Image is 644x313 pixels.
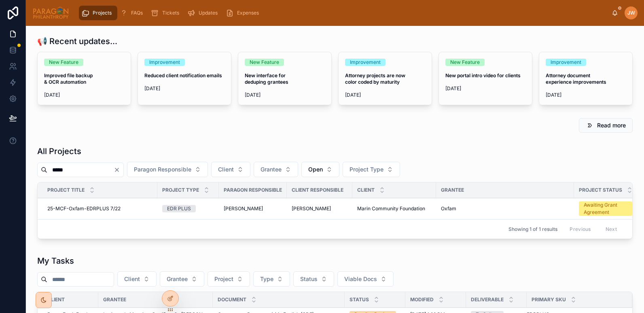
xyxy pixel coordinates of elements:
span: Showing 1 of 1 results [508,226,557,233]
span: Grantee [441,187,464,193]
span: [DATE] [144,85,225,92]
span: Project Type [162,187,199,193]
span: Grantee [261,165,282,173]
span: Viable Docs [344,275,377,283]
span: [PERSON_NAME] [224,205,263,212]
div: New Feature [49,59,78,66]
span: Modified [410,296,434,303]
button: Clear [114,167,123,173]
a: Marin Community Foundation [357,205,431,212]
span: Tickets [162,10,179,16]
span: Read more [597,121,626,129]
span: Client [218,165,234,173]
a: [PERSON_NAME] [224,205,282,212]
div: Improvement [551,59,581,66]
strong: New interface for deduping grantees [245,72,288,85]
span: Client [47,296,65,303]
a: Expenses [223,6,265,20]
a: EDR PLUS [162,205,214,212]
span: Marin Community Foundation [357,205,425,212]
span: Paragon Responsible [134,165,191,173]
strong: New portal intro video for clients [445,72,521,78]
span: Client [124,275,140,283]
a: FAQs [117,6,148,20]
span: JW [627,10,635,16]
button: Select Button [293,271,334,287]
a: Updates [185,6,223,20]
span: Document [218,296,246,303]
a: New FeatureNew portal intro video for clients[DATE] [439,52,532,105]
span: Type [260,275,273,283]
button: Select Button [301,162,339,177]
button: Select Button [254,162,298,177]
a: New FeatureImproved file backup & OCR automation[DATE] [37,52,131,105]
span: Client Responsible [292,187,343,193]
span: Project [214,275,233,283]
div: New Feature [250,59,279,66]
a: Oxfam [441,205,569,212]
span: Client [357,187,375,193]
div: scrollable content [76,4,612,22]
strong: Reduced client notification emails [144,72,222,78]
h1: All Projects [37,146,81,157]
span: Paragon Responsible [224,187,282,193]
div: Awaiting Grant Agreement [584,201,627,216]
span: [DATE] [546,92,626,98]
span: Projects [93,10,112,16]
span: [DATE] [44,92,124,98]
span: Project Type [350,165,383,173]
span: Deliverable [471,296,504,303]
span: 25-MCF-Oxfam-EDRPLUS 7/22 [47,205,121,212]
button: Select Button [337,271,394,287]
div: Improvement [350,59,381,66]
strong: Attorney projects are now color coded by maturity [345,72,407,85]
button: Select Button [117,271,157,287]
button: Read more [579,118,633,133]
span: Grantee [167,275,188,283]
span: Project Status [579,187,622,193]
span: Updates [199,10,218,16]
h1: 📢 Recent updates... [37,36,117,47]
span: Primary SKU [532,296,566,303]
span: Open [308,165,323,173]
strong: Improved file backup & OCR automation [44,72,94,85]
div: Improvement [149,59,180,66]
span: Expenses [237,10,259,16]
button: Select Button [343,162,400,177]
span: [DATE] [245,92,325,98]
span: FAQs [131,10,143,16]
button: Select Button [208,271,250,287]
span: [PERSON_NAME] [292,205,331,212]
button: Select Button [253,271,290,287]
h1: My Tasks [37,255,74,266]
span: Grantee [103,296,126,303]
button: Select Button [127,162,208,177]
span: Status [350,296,369,303]
button: Select Button [160,271,204,287]
a: ImprovementReduced client notification emails[DATE] [138,52,231,105]
a: New FeatureNew interface for deduping grantees[DATE] [238,52,332,105]
a: 25-MCF-Oxfam-EDRPLUS 7/22 [47,205,153,212]
div: EDR PLUS [167,205,191,212]
a: Tickets [148,6,185,20]
a: Awaiting Grant Agreement [579,201,632,216]
a: [PERSON_NAME] [292,205,347,212]
button: Select Button [211,162,250,177]
span: Project Title [47,187,85,193]
a: Projects [79,6,117,20]
div: New Feature [450,59,480,66]
span: Oxfam [441,205,456,212]
span: Status [300,275,318,283]
a: ImprovementAttorney projects are now color coded by maturity[DATE] [338,52,432,105]
span: [DATE] [345,92,425,98]
span: [DATE] [445,85,525,92]
img: App logo [32,6,69,19]
a: ImprovementAttorney document experience improvements[DATE] [539,52,633,105]
strong: Attorney document experience improvements [546,72,606,85]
